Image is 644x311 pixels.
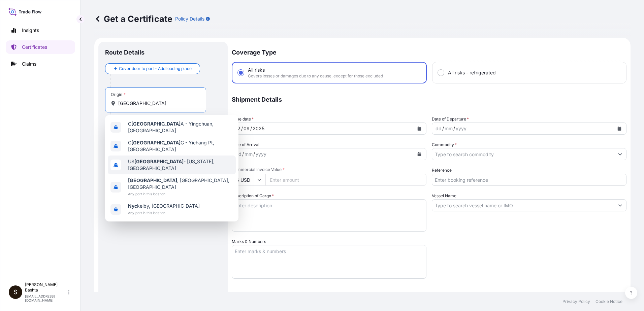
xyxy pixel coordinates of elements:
[105,115,238,221] div: Show suggestions
[128,203,200,209] span: kelby, [GEOGRAPHIC_DATA]
[432,141,457,148] label: Commodity
[453,125,455,133] div: /
[432,199,614,211] input: Type to search vessel name or IMO
[614,148,626,160] button: Show suggestions
[232,193,274,199] label: Description of Cargo
[442,125,444,133] div: /
[13,289,18,296] span: S
[131,121,181,127] b: [GEOGRAPHIC_DATA]
[248,67,265,73] span: All risks
[235,150,242,158] div: day,
[448,69,496,76] span: All risks - refrigerated
[175,15,204,22] p: Policy Details
[414,149,425,160] button: Calendar
[232,141,259,148] span: Date of Arrival
[242,150,244,158] div: /
[128,158,233,172] span: US - [US_STATE], [GEOGRAPHIC_DATA]
[128,191,233,197] span: Any port in this location
[118,100,198,107] input: Origin
[432,174,626,186] input: Enter booking reference
[22,27,39,34] p: Insights
[253,150,255,158] div: /
[232,238,266,245] label: Marks & Numbers
[131,140,181,145] b: [GEOGRAPHIC_DATA]
[134,159,184,164] b: [GEOGRAPHIC_DATA]
[265,174,426,186] input: Enter amount
[94,13,172,24] p: Get a Certificate
[595,299,622,304] p: Cookie Notice
[128,209,200,216] span: Any port in this location
[432,116,469,123] span: Date of Departure
[128,139,233,153] span: C G - Yichang Pt, [GEOGRAPHIC_DATA]
[248,73,383,79] span: Covers losses or damages due to any cause, except for those excluded
[105,48,144,57] p: Route Details
[22,44,47,50] p: Certificates
[255,150,267,158] div: year,
[128,120,233,134] span: C A - Yingchuan, [GEOGRAPHIC_DATA]
[119,65,192,72] span: Cover door to port - Add loading place
[444,125,453,133] div: month,
[614,123,625,134] button: Calendar
[232,42,626,62] p: Coverage Type
[128,177,233,191] span: , [GEOGRAPHIC_DATA], [GEOGRAPHIC_DATA]
[244,150,253,158] div: month,
[25,282,67,293] p: [PERSON_NAME] Bashta
[232,116,254,123] span: Issue date
[432,148,614,160] input: Type to search commodity
[241,125,243,133] div: /
[432,167,452,174] label: Reference
[111,92,126,97] div: Origin
[414,123,425,134] button: Calendar
[128,177,177,183] b: [GEOGRAPHIC_DATA]
[614,199,626,211] button: Show suggestions
[455,125,467,133] div: year,
[25,294,67,302] p: [EMAIL_ADDRESS][DOMAIN_NAME]
[435,125,442,133] div: day,
[252,125,265,133] div: year,
[232,167,426,172] span: Commercial Invoice Value
[128,203,137,209] b: Nyc
[432,193,456,199] label: Vessel Name
[243,125,250,133] div: month,
[22,61,36,67] p: Claims
[562,299,590,304] p: Privacy Policy
[250,125,252,133] div: /
[232,90,626,109] p: Shipment Details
